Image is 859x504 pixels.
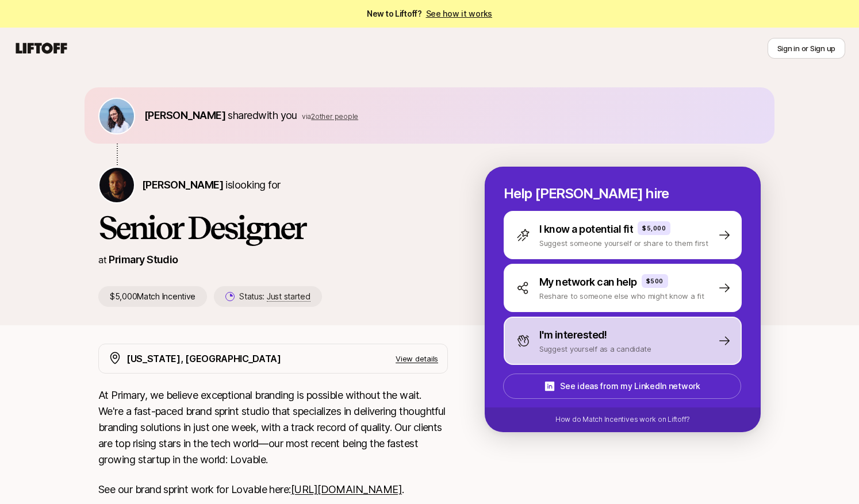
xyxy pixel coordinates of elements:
[142,179,223,191] span: [PERSON_NAME]
[539,274,637,290] p: My network can help
[504,186,742,202] p: Help [PERSON_NAME] hire
[768,38,845,59] button: Sign in or Sign up
[98,286,207,307] p: $5,000 Match Incentive
[539,290,704,302] p: Reshare to someone else who might know a fit
[109,253,178,266] a: Primary Studio
[258,109,297,121] span: with you
[555,414,690,425] p: How do Match Incentives work on Liftoff?
[396,353,438,364] p: View details
[367,7,492,21] span: New to Liftoff?
[99,168,134,202] img: Nicholas Pattison
[144,109,225,121] span: [PERSON_NAME]
[291,483,402,495] a: [URL][DOMAIN_NAME]
[311,112,358,121] span: 2 other people
[503,374,741,399] button: See ideas from my LinkedIn network
[646,276,664,286] p: $500
[144,107,358,124] p: shared
[426,9,493,18] a: See how it works
[239,290,310,303] p: Status:
[98,387,448,468] p: At Primary, we believe exceptional branding is possible without the wait. We're a fast-paced bran...
[642,224,666,233] p: $5,000
[539,327,607,343] p: I'm interested!
[98,210,448,245] h1: Senior Designer
[99,99,134,133] img: 3b21b1e9_db0a_4655_a67f_ab9b1489a185.jpg
[98,482,448,498] p: See our brand sprint work for Lovable here: .
[142,177,280,193] p: is looking for
[539,237,708,249] p: Suggest someone yourself or share to them first
[98,252,106,267] p: at
[302,112,311,121] span: via
[539,343,651,355] p: Suggest yourself as a candidate
[126,351,281,366] p: [US_STATE], [GEOGRAPHIC_DATA]
[539,221,633,237] p: I know a potential fit
[560,379,700,393] p: See ideas from my LinkedIn network
[267,291,310,302] span: Just started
